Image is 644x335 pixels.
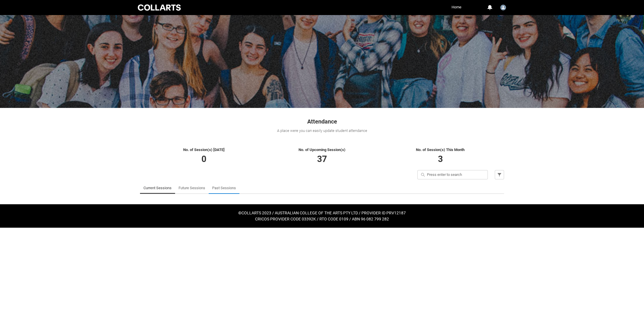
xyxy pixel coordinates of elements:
a: Current Sessions [143,182,172,194]
button: Filter [495,170,504,179]
span: No. of Upcoming Session(s) [299,148,345,152]
span: No. of Session(s) [DATE] [183,148,225,152]
span: 0 [201,154,206,164]
a: Home [450,3,463,12]
li: Current Sessions [140,182,175,194]
span: No. of Session(s) This Month [416,148,465,152]
span: 3 [438,154,443,164]
input: Press enter to search [417,170,488,179]
span: 37 [317,154,327,164]
img: Faculty.aharding [500,5,506,10]
li: Future Sessions [175,182,209,194]
a: Past Sessions [212,182,236,194]
button: User Profile Faculty.aharding [499,2,507,12]
div: A place were you can easily update student attendance [140,128,504,134]
span: Attendance [307,118,337,125]
li: Past Sessions [209,182,239,194]
a: Future Sessions [179,182,205,194]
